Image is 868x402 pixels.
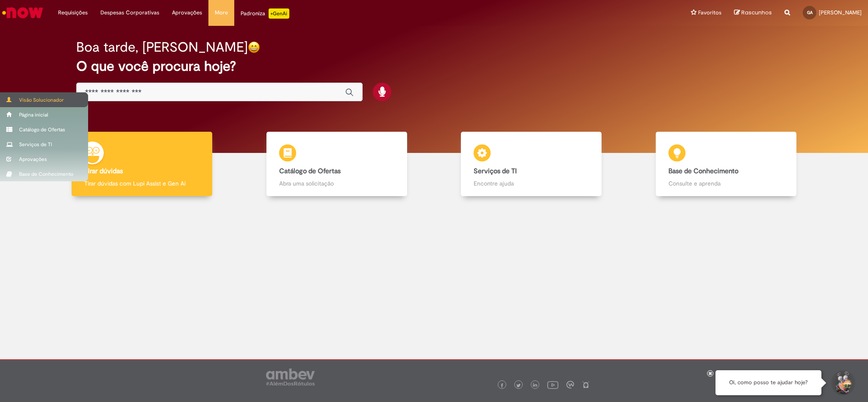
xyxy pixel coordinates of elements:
img: logo_footer_twitter.png [516,383,521,388]
p: +GenAi [269,8,289,19]
a: Catálogo de Ofertas Abra uma solicitação [239,132,434,197]
span: Despesas Corporativas [100,8,159,17]
span: Aprovações [172,8,202,17]
span: Rascunhos [741,8,772,17]
a: Base de Conhecimento Consulte e aprenda [629,132,824,197]
img: logo_footer_workplace.png [566,381,574,388]
img: logo_footer_facebook.png [500,383,504,388]
h2: O que você procura hoje? [76,59,792,74]
a: Serviços de TI Encontre ajuda [434,132,629,197]
div: Oi, como posso te ajudar hoje? [715,370,821,395]
span: Favoritos [698,8,721,17]
span: GA [807,10,813,15]
img: logo_footer_ambev_rotulo_gray.png [266,369,315,385]
img: happy-face.png [248,41,260,53]
p: Encontre ajuda [474,179,589,188]
b: Catálogo de Ofertas [279,167,341,175]
button: Iniciar Conversa de Suporte [830,370,855,396]
span: Requisições [58,8,88,17]
b: Serviços de TI [474,167,517,175]
img: logo_footer_linkedin.png [533,383,537,388]
span: More [215,8,228,17]
h2: Boa tarde, [PERSON_NAME] [76,40,248,55]
b: Base de Conhecimento [668,167,738,175]
div: Padroniza [241,8,289,19]
b: Tirar dúvidas [84,167,123,175]
a: Tirar dúvidas Tirar dúvidas com Lupi Assist e Gen Ai [44,132,239,197]
p: Consulte e aprenda [668,179,784,188]
p: Tirar dúvidas com Lupi Assist e Gen Ai [84,179,200,188]
a: Rascunhos [734,9,772,17]
img: ServiceNow [1,4,44,21]
p: Abra uma solicitação [279,179,394,188]
img: logo_footer_naosei.png [582,381,590,388]
span: [PERSON_NAME] [819,9,862,16]
img: logo_footer_youtube.png [547,379,558,390]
